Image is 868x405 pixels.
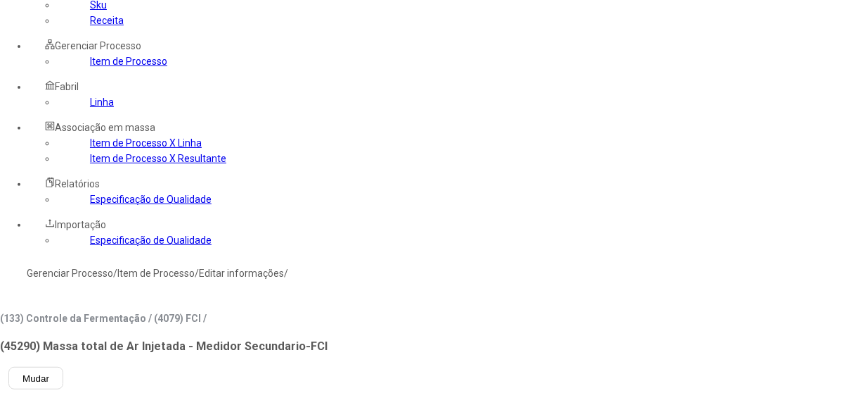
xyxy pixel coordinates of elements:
a: Linha [90,96,114,108]
a: Item de Processo [90,56,167,67]
a: Gerenciar Processo [27,268,113,279]
a: Item de Processo X Linha [90,137,202,149]
nz-breadcrumb-separator: / [195,268,199,279]
a: Especificação de Qualidade [90,235,212,246]
a: Item de Processo [117,268,195,279]
span: Fabril [55,81,79,92]
a: Editar informações [199,268,284,279]
span: Associação em massa [55,122,155,133]
a: Receita [90,15,124,26]
a: Item de Processo X Resultante [90,153,226,164]
nz-breadcrumb-separator: / [284,268,288,279]
button: Mudar [8,367,63,390]
nz-breadcrumb-separator: / [113,268,117,279]
span: Importação [55,219,106,230]
span: Relatórios [55,178,100,189]
span: Mudar [22,373,49,384]
a: Especificação de Qualidade [90,194,212,205]
span: Gerenciar Processo [55,40,141,51]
